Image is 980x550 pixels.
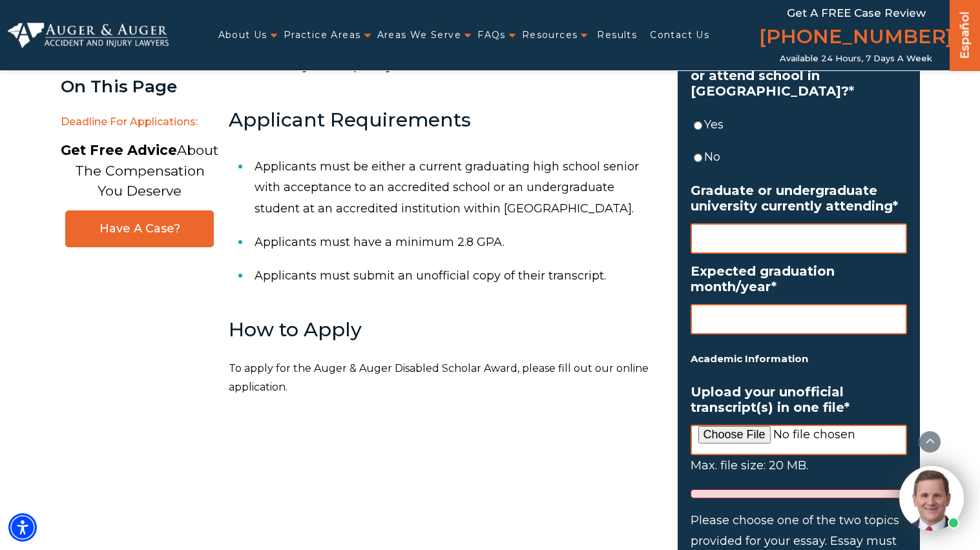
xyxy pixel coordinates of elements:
[704,114,907,135] label: Yes
[522,22,578,48] a: Resources
[899,466,964,531] img: Intaker widget Avatar
[691,263,907,294] label: Expected graduation month/year
[284,22,361,48] a: Practice Areas
[691,384,907,415] label: Upload your unofficial transcript(s) in one file
[218,22,267,48] a: About Us
[477,22,506,48] a: FAQs
[8,23,169,47] img: Auger & Auger Accident and Injury Lawyers Logo
[691,351,907,368] h5: Academic Information
[377,22,462,48] a: Areas We Serve
[229,360,662,397] p: To apply for the Auger & Auger Disabled Scholar Award, please fill out our online application.
[597,22,637,48] a: Results
[255,259,662,292] li: Applicants must submit an unofficial copy of their transcript.
[787,6,926,19] span: Get a FREE Case Review
[255,150,662,225] li: Applicants must be either a current graduating high school senior with acceptance to an accredite...
[691,458,808,473] span: Max. file size: 20 MB.
[61,77,219,96] div: On This Page
[61,142,177,158] strong: Get Free Advice
[691,183,907,214] label: Graduate or undergraduate university currently attending
[255,225,662,259] li: Applicants must have a minimum 2.8 GPA.
[759,23,953,54] a: [PHONE_NUMBER]
[65,210,214,247] a: Have A Case?
[79,221,200,236] span: Have A Case?
[61,109,219,136] span: Deadline for Applications:
[650,22,709,48] a: Contact Us
[229,109,662,130] h3: Applicant Requirements
[704,147,907,167] label: No
[780,54,932,64] span: Available 24 Hours, 7 Days a Week
[61,140,218,201] p: About The Compensation You Deserve
[8,513,37,542] div: Accessibility Menu
[229,319,662,340] h3: How to Apply
[919,431,941,453] button: scroll to up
